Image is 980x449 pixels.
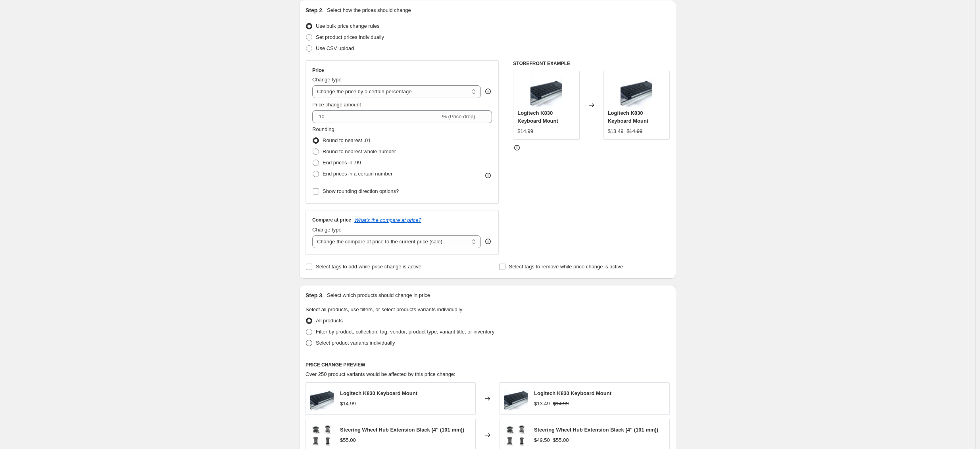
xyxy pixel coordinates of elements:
div: help [484,87,492,95]
span: Show rounding direction options? [323,188,399,194]
span: Use bulk price change rules [316,23,379,29]
span: $55.00 [553,437,569,443]
span: Use CSV upload [316,45,354,51]
span: Price change amount [312,102,361,108]
h6: PRICE CHANGE PREVIEW [306,362,670,368]
span: Over 250 product variants would be affected by this price change: [306,371,455,377]
h3: Compare at price [312,217,351,223]
span: Filter by product, collection, tag, vendor, product type, variant title, or inventory [316,329,494,335]
span: Select tags to add while price change is active [316,264,421,270]
button: What's the compare at price? [354,217,421,223]
img: 31009273938029_80x.jpg [504,387,528,410]
span: $13.49 [608,128,624,134]
img: 31009273938029_80x.jpg [310,387,334,410]
span: $14.99 [340,401,356,407]
span: End prices in .99 [323,160,361,166]
span: Rounding [312,126,334,132]
span: Select product variants individually [316,340,395,346]
img: Hub_Extension_for_sim_racing_80x.jpg [310,423,334,447]
span: $14.99 [517,128,533,134]
span: Round to nearest .01 [323,137,371,143]
span: End prices in a certain number [323,171,392,177]
span: Logitech K830 Keyboard Mount [534,390,611,396]
span: Logitech K830 Keyboard Mount [608,110,649,124]
span: Select all products, use filters, or select products variants individually [306,306,462,312]
span: Select tags to remove while price change is active [509,264,623,270]
div: help [484,237,492,245]
span: Steering Wheel Hub Extension Black (4" (101 mm)) [340,427,464,433]
p: Select how the prices should change [327,6,411,14]
span: Round to nearest whole number [323,148,396,154]
input: -15 [312,110,440,123]
span: Set product prices individually [316,34,384,40]
span: $49.50 [534,437,550,443]
h2: Step 2. [306,6,324,14]
span: All products [316,318,343,324]
img: 31009273938029_80x.jpg [621,75,652,107]
h3: Price [312,67,324,73]
h6: STOREFRONT EXAMPLE [513,60,670,67]
span: Change type [312,77,342,83]
span: $13.49 [534,401,550,407]
h2: Step 3. [306,291,324,299]
p: Select which products should change in price [327,291,430,299]
span: $14.99 [626,128,642,134]
span: Steering Wheel Hub Extension Black (4" (101 mm)) [534,427,658,433]
span: Logitech K830 Keyboard Mount [517,110,558,124]
span: Logitech K830 Keyboard Mount [340,390,417,396]
span: % (Price drop) [442,114,475,119]
img: 31009273938029_80x.jpg [530,75,562,107]
span: Change type [312,227,342,233]
span: $55.00 [340,437,356,443]
span: $14.99 [553,401,569,407]
img: Hub_Extension_for_sim_racing_80x.jpg [504,423,528,447]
